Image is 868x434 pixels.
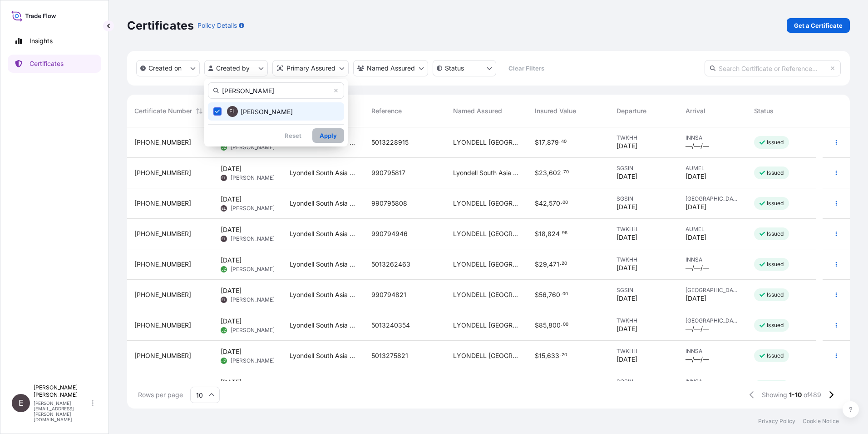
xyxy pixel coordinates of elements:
span: EL [229,107,236,116]
button: Reset [277,128,309,143]
button: Apply [312,128,344,143]
p: Apply [320,131,337,140]
p: Reset [285,131,301,140]
div: createdBy Filter options [204,79,348,146]
input: Search team member [208,82,344,99]
div: Select Option [208,102,344,121]
button: EL[PERSON_NAME] [208,102,344,121]
span: [PERSON_NAME] [241,107,293,116]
